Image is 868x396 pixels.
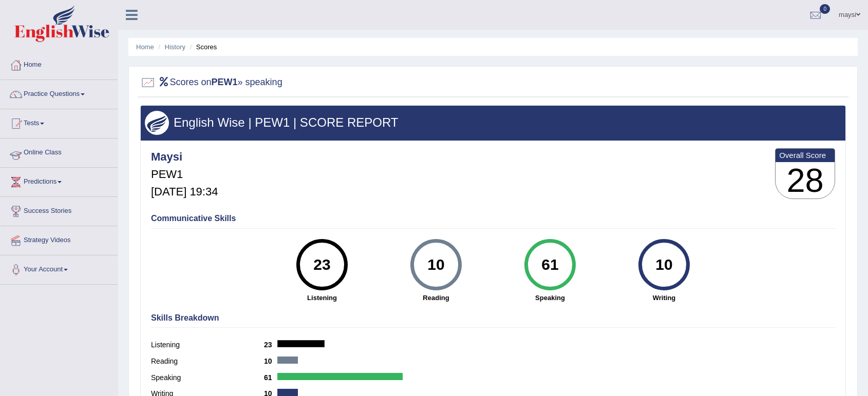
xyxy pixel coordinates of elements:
[1,80,118,106] a: Practice Questions
[264,341,277,349] b: 23
[136,43,154,51] a: Home
[145,111,169,135] img: wings.png
[145,116,841,129] h3: English Wise | PEW1 | SCORE REPORT
[645,243,683,286] div: 10
[531,243,569,286] div: 61
[1,138,118,164] a: Online Class
[187,42,217,52] li: Scores
[384,293,488,303] strong: Reading
[1,255,118,281] a: Your Account
[151,214,835,223] h4: Communicative Skills
[264,373,277,382] b: 61
[140,75,282,90] h2: Scores on » speaking
[498,293,602,303] strong: Speaking
[151,372,264,383] label: Speaking
[270,293,374,303] strong: Listening
[151,186,218,198] h5: [DATE] 19:34
[165,43,185,51] a: History
[1,51,118,76] a: Home
[612,293,716,303] strong: Writing
[1,168,118,193] a: Predictions
[212,77,238,87] b: PEW1
[151,313,835,323] h4: Skills Breakdown
[151,356,264,367] label: Reading
[1,197,118,223] a: Success Stories
[1,226,118,252] a: Strategy Videos
[264,357,277,365] b: 10
[776,162,835,199] h3: 28
[1,109,118,135] a: Tests
[151,340,264,350] label: Listening
[151,151,218,163] h4: Maysi
[779,151,831,160] b: Overall Score
[820,4,830,14] span: 0
[417,243,455,286] div: 10
[303,243,341,286] div: 23
[151,168,218,181] h5: PEW1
